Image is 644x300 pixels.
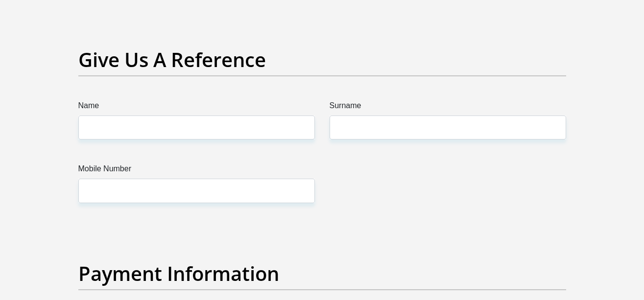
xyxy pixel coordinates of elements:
label: Mobile Number [78,163,315,179]
input: Name [78,115,315,139]
input: Mobile Number [78,179,315,203]
h2: Payment Information [78,262,566,285]
label: Name [78,100,315,115]
label: Surname [330,100,566,115]
input: Surname [330,115,566,139]
h2: Give Us A Reference [78,48,566,71]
